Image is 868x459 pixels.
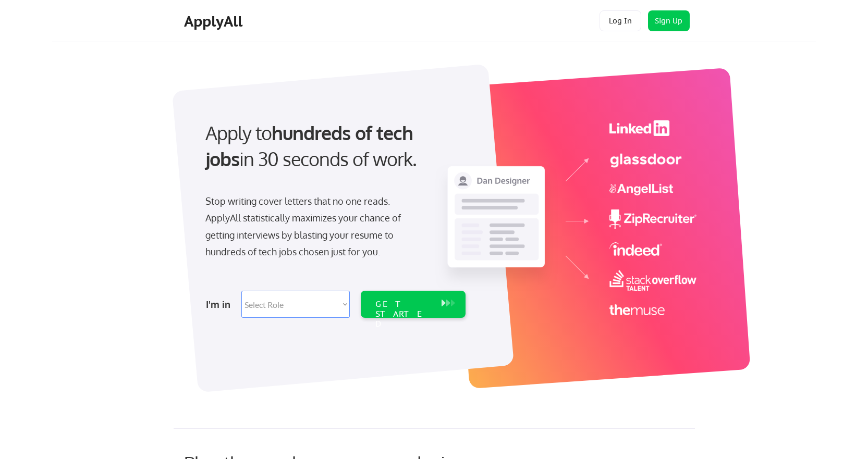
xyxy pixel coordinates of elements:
[184,13,246,30] div: ApplyAll
[205,120,461,172] div: Apply to in 30 seconds of work.
[205,193,420,260] div: Stop writing cover letters that no one reads. ApplyAll statistically maximizes your chance of get...
[648,10,690,31] button: Sign Up
[600,10,641,31] button: Log In
[375,299,431,329] div: GET STARTED
[206,296,235,313] div: I'm in
[205,121,418,170] strong: hundreds of tech jobs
